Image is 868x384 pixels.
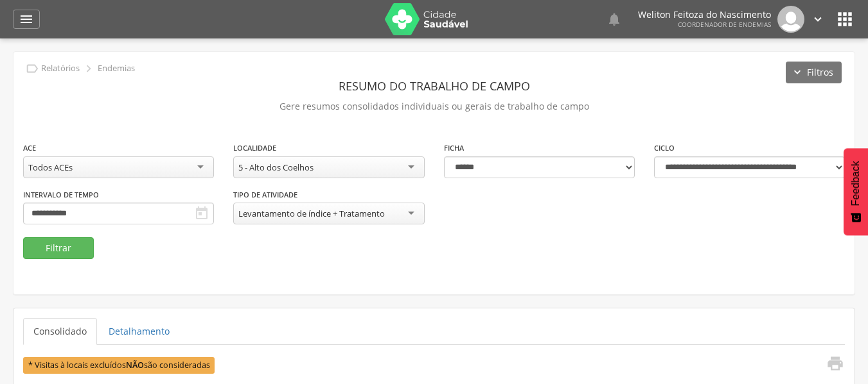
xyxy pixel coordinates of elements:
[98,63,135,74] p: Endemias
[126,360,144,371] b: NÃO
[28,162,73,173] div: Todos ACEs
[678,20,771,29] span: Coordenador de Endemias
[19,12,34,27] i: 
[23,190,99,200] label: Intervalo de Tempo
[638,10,771,19] p: Weliton Feitoza do Nascimento
[23,357,215,373] span: * Visitas à locais excluídos são consideradas
[23,237,94,259] button: Filtrar
[23,318,97,345] a: Consolidado
[194,206,209,221] i: 
[654,143,675,153] label: Ciclo
[23,97,845,115] p: Gere resumos consolidados individuais ou gerais de trabalho de campo
[811,12,825,26] i: 
[844,148,868,235] button: Feedback - Mostrar pesquisa
[607,12,622,27] i: 
[98,318,180,345] a: Detalhamento
[850,161,862,206] span: Feedback
[607,6,622,33] a: 
[25,62,39,76] i: 
[23,74,845,97] header: Resumo do Trabalho de Campo
[826,355,844,372] i: 
[786,62,842,83] button: Filtros
[811,6,825,33] a: 
[238,162,314,173] div: 5 - Alto dos Coelhos
[233,143,276,153] label: Localidade
[819,355,844,376] a: 
[238,208,385,219] div: Levantamento de índice + Tratamento
[13,10,40,29] a: 
[41,63,80,74] p: Relatórios
[23,143,36,153] label: ACE
[835,9,855,29] i: 
[444,143,464,153] label: Ficha
[233,190,297,200] label: Tipo de Atividade
[82,62,96,76] i: 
